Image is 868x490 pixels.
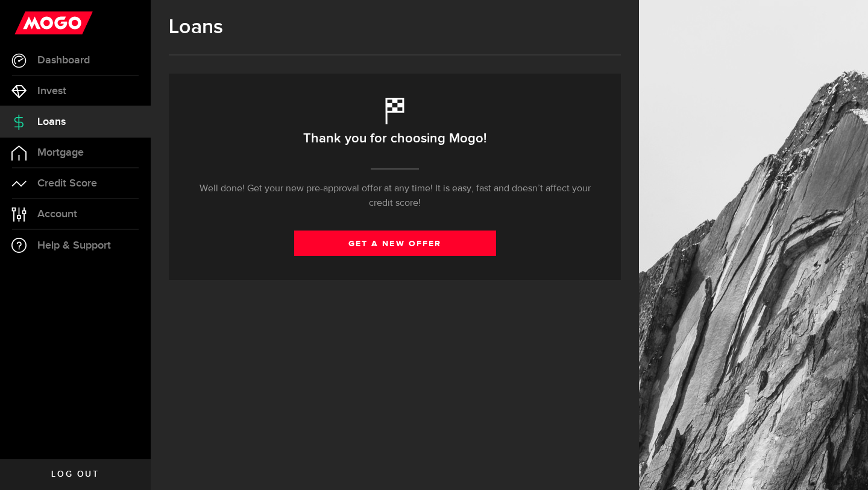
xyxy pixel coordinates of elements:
[169,15,621,39] h1: Loans
[37,240,111,251] span: Help & Support
[37,209,77,220] span: Account
[37,55,90,66] span: Dashboard
[193,182,597,211] p: Well done! Get your new pre-approval offer at any time! It is easy, fast and doesn’t affect your ...
[294,231,496,256] a: get a new offer
[51,470,99,479] span: Log out
[37,178,97,189] span: Credit Score
[37,116,66,127] span: Loans
[37,147,84,158] span: Mortgage
[37,86,66,97] span: Invest
[303,126,486,151] h2: Thank you for choosing Mogo!
[817,439,868,490] iframe: LiveChat chat widget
